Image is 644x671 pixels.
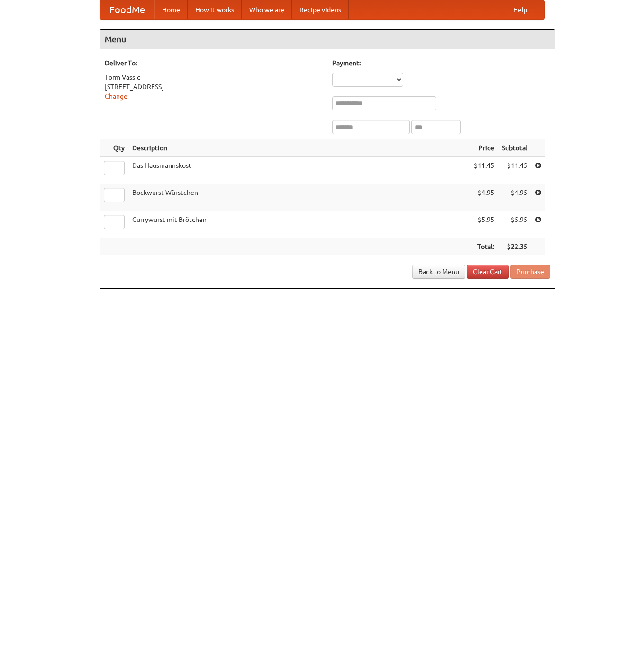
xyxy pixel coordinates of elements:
[510,265,550,279] button: Purchase
[105,92,127,100] a: Change
[292,0,349,19] a: Recipe videos
[498,211,531,238] td: $5.95
[470,211,498,238] td: $5.95
[470,184,498,211] td: $4.95
[470,238,498,256] th: Total:
[506,0,535,19] a: Help
[154,0,188,19] a: Home
[498,184,531,211] td: $4.95
[128,211,470,238] td: Currywurst mit Brötchen
[470,157,498,184] td: $11.45
[128,184,470,211] td: Bockwurst Würstchen
[242,0,292,19] a: Who we are
[498,238,531,256] th: $22.35
[498,139,531,157] th: Subtotal
[105,82,323,92] div: [STREET_ADDRESS]
[105,73,323,82] div: Torm Vassic
[498,157,531,184] td: $11.45
[188,0,242,19] a: How it works
[100,139,128,157] th: Qty
[332,58,550,68] h5: Payment:
[128,157,470,184] td: Das Hausmannskost
[105,58,323,68] h5: Deliver To:
[128,139,470,157] th: Description
[412,265,465,279] a: Back to Menu
[100,30,555,49] h4: Menu
[467,265,509,279] a: Clear Cart
[100,0,154,19] a: FoodMe
[470,139,498,157] th: Price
